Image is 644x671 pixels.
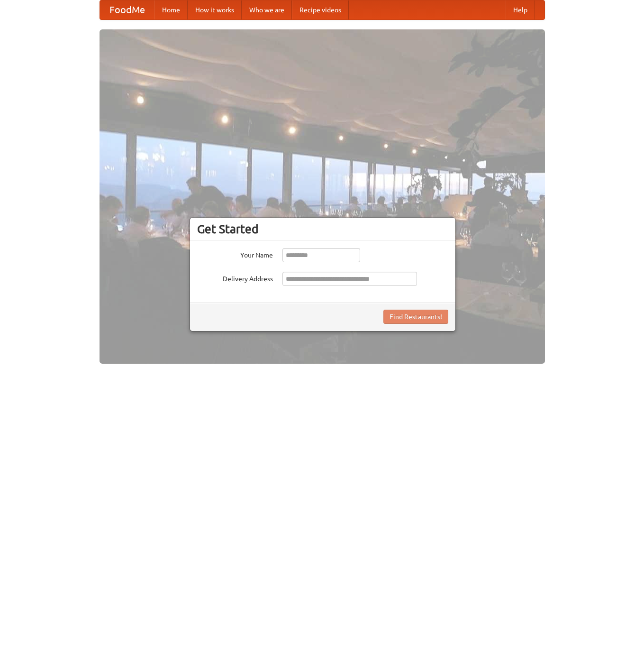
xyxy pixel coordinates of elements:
[100,0,154,19] a: FoodMe
[242,0,292,19] a: Who we are
[188,0,242,19] a: How it works
[197,272,273,284] label: Delivery Address
[292,0,349,19] a: Recipe videos
[197,222,448,236] h3: Get Started
[383,310,448,324] button: Find Restaurants!
[154,0,188,19] a: Home
[197,248,273,260] label: Your Name
[506,0,535,19] a: Help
